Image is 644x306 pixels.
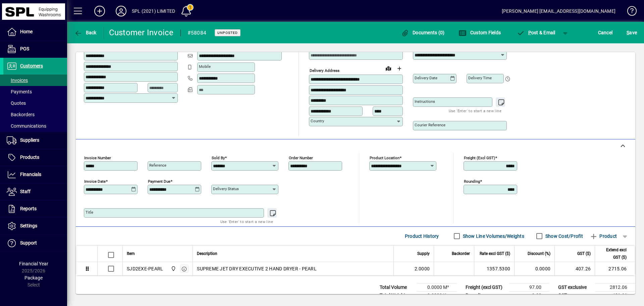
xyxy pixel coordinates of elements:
span: Product History [405,231,439,242]
span: Reports [20,206,37,211]
span: Invoices [7,78,28,83]
a: Products [3,149,67,166]
a: Payments [3,86,67,97]
div: SPL (2021) LIMITED [132,6,175,16]
a: Knowledge Base [622,1,636,23]
td: Total Volume [376,283,417,292]
mat-label: Rounding [464,179,480,184]
mat-label: Reference [149,163,166,168]
td: 2812.06 [595,283,635,292]
span: Back [74,30,97,35]
mat-label: Order number [289,156,313,160]
td: 421.81 [595,292,635,300]
span: Supply [417,250,430,257]
a: Reports [3,201,67,217]
div: SJD2EXE-PEARL [127,265,163,272]
div: 1357.5300 [478,265,510,272]
td: 0.0000 [514,262,554,275]
button: Choose address [394,63,405,74]
div: #58084 [187,28,207,38]
td: GST exclusive [555,283,595,292]
button: Documents (0) [399,27,446,39]
td: 0.0000 Kg [417,292,457,300]
a: Quotes [3,97,67,109]
mat-label: Invoice number [84,156,111,160]
mat-label: Instructions [415,99,435,104]
a: Financials [3,166,67,183]
span: Item [127,250,135,257]
span: Discount (%) [528,250,550,257]
span: Extend excl GST ($) [599,246,627,261]
button: Custom Fields [457,27,502,39]
mat-label: Sold by [212,156,225,160]
mat-hint: Use 'Enter' to start a new line [220,218,273,225]
mat-label: Payment due [148,179,170,184]
button: Post & Email [513,27,559,39]
td: 97.00 [509,283,549,292]
span: Backorder [452,250,470,257]
span: ost & Email [517,30,555,35]
a: Invoices [3,75,67,86]
mat-label: Mobile [199,64,211,69]
span: P [528,30,531,35]
button: Product History [402,230,442,242]
mat-label: Invoice date [84,179,106,184]
span: 2.0000 [415,265,430,272]
td: Freight (excl GST) [462,283,509,292]
td: 407.26 [554,262,595,275]
span: Product [590,231,617,242]
span: Settings [20,223,37,228]
mat-label: Title [86,210,93,215]
td: GST [555,292,595,300]
a: View on map [383,63,394,74]
mat-label: Delivery status [213,186,239,191]
td: 0.00 [509,292,549,300]
span: Unposted [217,31,238,35]
span: Communications [7,123,46,129]
label: Show Line Volumes/Weights [462,233,524,239]
span: Products [20,155,39,160]
label: Show Cost/Profit [544,233,583,239]
button: Add [89,5,110,17]
td: Rounding [462,292,509,300]
span: Rate excl GST ($) [480,250,510,257]
a: Suppliers [3,132,67,149]
app-page-header-button: Back [67,27,104,39]
td: 2715.06 [595,262,635,275]
span: Description [197,250,217,257]
span: Package [24,275,43,280]
mat-label: Delivery date [415,76,437,80]
button: Cancel [596,27,614,39]
span: SPL (2021) Limited [169,265,177,272]
a: Support [3,235,67,252]
span: Quotes [7,100,26,106]
span: Documents (0) [401,30,445,35]
span: Financials [20,172,41,177]
button: Profile [110,5,132,17]
span: Payments [7,89,32,94]
a: Communications [3,120,67,132]
span: ave [627,27,637,38]
span: Home [20,29,33,34]
td: 0.0000 M³ [417,283,457,292]
span: Staff [20,189,31,194]
a: POS [3,41,67,57]
span: Backorders [7,112,35,117]
span: Suppliers [20,137,39,143]
span: Support [20,240,37,246]
button: Product [586,230,620,242]
span: Financial Year [19,261,48,266]
span: GST ($) [577,250,591,257]
mat-label: Freight (excl GST) [464,156,495,160]
mat-label: Country [311,119,324,123]
a: Backorders [3,109,67,120]
div: [PERSON_NAME] [EMAIL_ADDRESS][DOMAIN_NAME] [502,6,615,16]
span: SUPREME JET DRY EXECUTIVE 2 HAND DRYER - PEARL [197,265,317,272]
mat-hint: Use 'Enter' to start a new line [449,107,501,115]
mat-label: Courier Reference [415,123,445,127]
a: Staff [3,183,67,200]
td: Total Weight [376,292,417,300]
a: Home [3,24,67,40]
span: S [627,30,629,35]
span: POS [20,46,29,51]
